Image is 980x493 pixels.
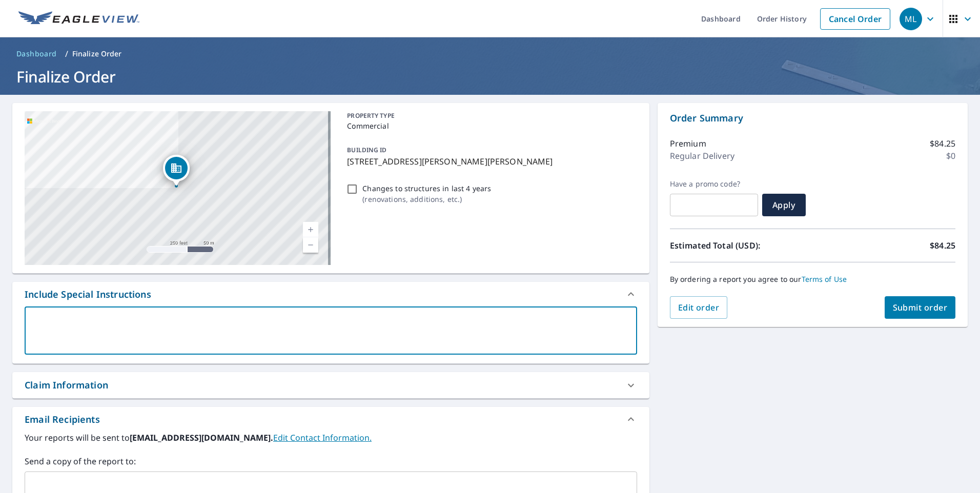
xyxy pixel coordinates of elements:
button: Edit order [670,296,728,319]
a: EditContactInfo [273,432,372,443]
div: Include Special Instructions [12,282,649,306]
div: Email Recipients [12,407,649,432]
p: $0 [946,150,955,162]
span: Edit order [678,302,720,313]
div: ML [900,8,922,30]
span: Apply [770,199,798,211]
p: Commercial [347,120,632,131]
h1: Finalize Order [12,66,968,87]
label: Your reports will be sent to [25,432,637,444]
button: Apply [762,194,806,216]
b: [EMAIL_ADDRESS][DOMAIN_NAME]. [130,432,273,443]
li: / [65,48,68,60]
p: PROPERTY TYPE [347,111,632,120]
p: Premium [670,137,706,150]
div: Dropped pin, building 1, Commercial property, 165 Craig Manor Rd Lancaster, SC 29720 [163,155,190,187]
p: $84.25 [930,137,955,150]
span: Submit order [893,302,948,313]
a: Current Level 17, Zoom In [303,222,318,237]
div: Include Special Instructions [25,287,151,301]
nav: breadcrumb [12,46,968,62]
p: Changes to structures in last 4 years [362,183,491,194]
span: Dashboard [16,49,57,59]
div: Claim Information [25,378,108,392]
p: By ordering a report you agree to our [670,275,955,284]
p: ( renovations, additions, etc. ) [362,194,491,204]
p: Finalize Order [72,49,122,59]
a: Terms of Use [802,274,847,284]
div: Email Recipients [25,413,100,426]
p: $84.25 [930,239,955,252]
p: Order Summary [670,111,955,125]
div: Claim Information [12,372,649,398]
p: [STREET_ADDRESS][PERSON_NAME][PERSON_NAME] [347,155,632,168]
a: Dashboard [12,46,61,62]
p: Regular Delivery [670,150,734,162]
button: Submit order [885,296,956,319]
label: Have a promo code? [670,179,758,189]
a: Current Level 17, Zoom Out [303,237,318,253]
img: EV Logo [18,11,139,27]
p: Estimated Total (USD): [670,239,813,252]
label: Send a copy of the report to: [25,455,637,467]
a: Cancel Order [820,8,890,30]
p: BUILDING ID [347,146,386,154]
